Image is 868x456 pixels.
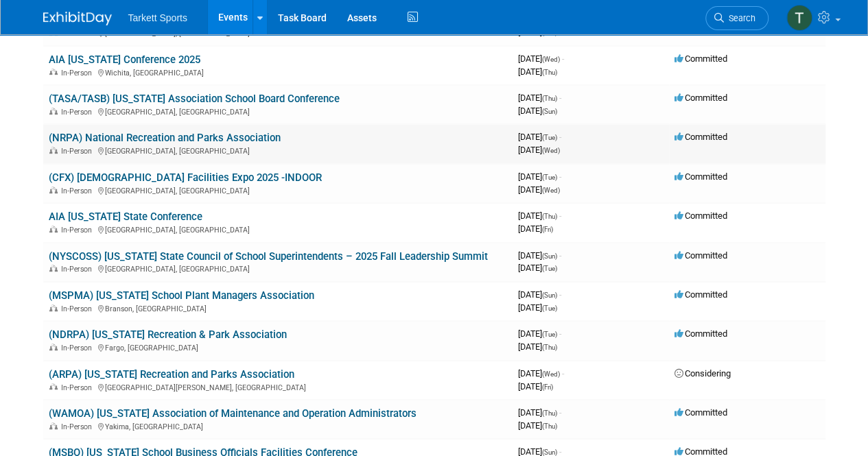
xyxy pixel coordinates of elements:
[518,407,561,418] span: [DATE]
[542,252,557,260] span: (Sun)
[542,134,557,141] span: (Tue)
[542,173,557,181] span: (Tue)
[724,13,755,23] span: Search
[559,250,561,261] span: -
[542,344,557,351] span: (Thu)
[49,93,340,105] a: (TASA/TASB) [US_STATE] Association School Board Conference
[542,108,557,115] span: (Sun)
[542,147,560,154] span: (Wed)
[675,407,727,418] span: Committed
[559,407,561,418] span: -
[559,93,561,103] span: -
[542,56,560,63] span: (Wed)
[61,69,96,77] span: In-Person
[542,422,557,430] span: (Thu)
[49,381,507,392] div: [GEOGRAPHIC_DATA][PERSON_NAME], [GEOGRAPHIC_DATA]
[559,211,561,221] span: -
[49,53,200,66] a: AIA [US_STATE] Conference 2025
[61,422,96,431] span: In-Person
[518,420,557,431] span: [DATE]
[786,5,812,31] img: Tina Glass
[675,93,727,103] span: Committed
[49,145,507,156] div: [GEOGRAPHIC_DATA], [GEOGRAPHIC_DATA]
[705,6,769,30] a: Search
[61,147,96,156] span: In-Person
[49,184,507,195] div: [GEOGRAPHIC_DATA], [GEOGRAPHIC_DATA]
[49,250,488,263] a: (NYSCOSS) [US_STATE] State Council of School Superintendents – 2025 Fall Leadership Summit
[61,187,96,195] span: In-Person
[518,289,561,300] span: [DATE]
[518,328,561,339] span: [DATE]
[49,344,58,350] img: In-Person Event
[61,108,96,117] span: In-Person
[49,147,58,154] img: In-Person Event
[49,265,58,272] img: In-Person Event
[61,383,96,392] span: In-Person
[61,304,96,313] span: In-Person
[542,448,557,456] span: (Sun)
[562,53,564,64] span: -
[542,69,557,76] span: (Thu)
[49,289,314,302] a: (MSPMA) [US_STATE] School Plant Managers Association
[675,132,727,142] span: Committed
[542,187,560,194] span: (Wed)
[559,289,561,300] span: -
[49,171,322,184] a: (CFX) [DEMOGRAPHIC_DATA] Facilities Expo 2025 -INDOOR
[518,93,561,103] span: [DATE]
[49,108,58,115] img: In-Person Event
[542,213,557,220] span: (Thu)
[542,409,557,417] span: (Thu)
[518,250,561,261] span: [DATE]
[559,171,561,182] span: -
[675,289,727,300] span: Committed
[49,422,58,429] img: In-Person Event
[518,263,557,273] span: [DATE]
[49,341,507,352] div: Fargo, [GEOGRAPHIC_DATA]
[43,12,112,25] img: ExhibitDay
[559,328,561,339] span: -
[49,328,287,341] a: (NDRPA) [US_STATE] Recreation & Park Association
[518,67,557,77] span: [DATE]
[49,407,417,420] a: (WAMOA) [US_STATE] Association of Maintenance and Operation Administrators
[518,381,553,392] span: [DATE]
[542,226,553,233] span: (Fri)
[518,368,564,379] span: [DATE]
[61,265,96,274] span: In-Person
[675,328,727,339] span: Committed
[518,145,560,155] span: [DATE]
[675,53,727,64] span: Committed
[542,291,557,299] span: (Sun)
[49,211,202,223] a: AIA [US_STATE] State Conference
[49,420,507,431] div: Yakima, [GEOGRAPHIC_DATA]
[518,106,557,116] span: [DATE]
[49,224,507,235] div: [GEOGRAPHIC_DATA], [GEOGRAPHIC_DATA]
[518,302,557,313] span: [DATE]
[542,304,557,312] span: (Tue)
[542,95,557,102] span: (Thu)
[675,211,727,221] span: Committed
[518,171,561,182] span: [DATE]
[518,341,557,352] span: [DATE]
[542,383,553,391] span: (Fri)
[49,226,58,232] img: In-Person Event
[128,12,187,23] span: Tarkett Sports
[559,132,561,142] span: -
[49,304,58,311] img: In-Person Event
[675,368,731,379] span: Considering
[49,383,58,390] img: In-Person Event
[49,187,58,193] img: In-Person Event
[675,171,727,182] span: Committed
[518,53,564,64] span: [DATE]
[61,344,96,352] span: In-Person
[49,106,507,117] div: [GEOGRAPHIC_DATA], [GEOGRAPHIC_DATA]
[49,263,507,274] div: [GEOGRAPHIC_DATA], [GEOGRAPHIC_DATA]
[675,250,727,261] span: Committed
[518,132,561,142] span: [DATE]
[49,302,507,313] div: Branson, [GEOGRAPHIC_DATA]
[49,132,281,144] a: (NRPA) National Recreation and Parks Association
[542,265,557,272] span: (Tue)
[518,224,553,234] span: [DATE]
[518,211,561,221] span: [DATE]
[542,370,560,378] span: (Wed)
[542,331,557,338] span: (Tue)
